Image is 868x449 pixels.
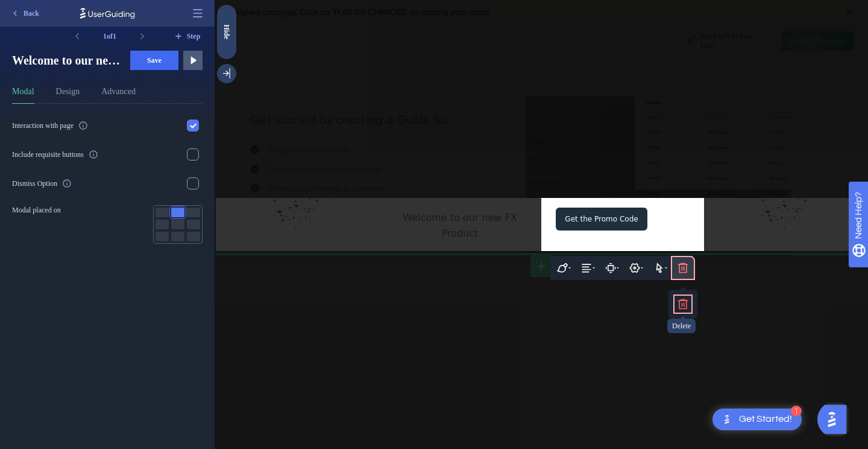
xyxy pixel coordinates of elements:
div: Open Get Started! checklist, remaining modules: 1 [712,409,802,430]
span: Back [24,8,39,18]
div: Get Started! [739,413,792,426]
button: Back [5,4,45,23]
span: Save [147,56,162,65]
span: Step [187,31,201,41]
iframe: UserGuiding AI Assistant Launcher [817,401,854,438]
img: launcher-image-alternative-text [720,412,734,427]
span: Modal placed on [12,205,61,215]
button: Save [130,51,178,70]
div: 1 [791,406,802,416]
span: Welcome to our new FX Product [12,52,121,69]
button: Advanced [101,84,136,104]
div: Dismiss Option [12,179,57,188]
button: Design [56,84,80,104]
div: 1 of 1 [87,27,133,46]
button: Step [171,27,203,46]
span: Need Help? [28,3,75,18]
div: Interaction with page [12,121,74,130]
button: Modal [12,84,34,104]
div: Include requisite buttons [12,150,84,159]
